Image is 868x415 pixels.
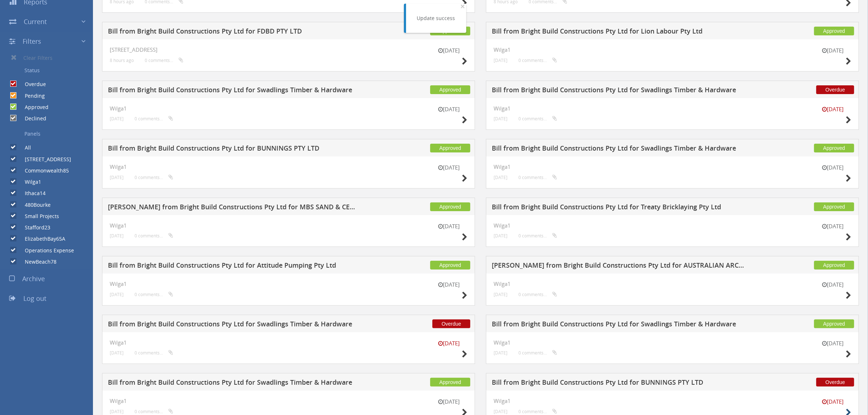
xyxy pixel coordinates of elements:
h4: Wilga1 [494,340,851,346]
small: [DATE] [815,164,851,171]
span: Approved [430,261,470,269]
small: [DATE] [431,398,467,406]
span: Overdue [816,85,854,94]
small: [DATE] [815,340,851,347]
small: [DATE] [431,47,467,54]
span: Overdue [816,378,854,387]
small: [DATE] [494,233,507,238]
small: [DATE] [494,292,507,297]
div: Update success [417,15,455,22]
h5: Bill from Bright Build Constructions Pty Ltd for Swadlings Timber & Hardware [108,321,361,330]
small: [DATE] [815,281,851,288]
label: Operations Expense [17,247,74,254]
a: Status [5,64,93,77]
small: [DATE] [431,222,467,230]
h4: Wilga1 [494,398,851,404]
h4: [STREET_ADDRESS] [110,47,467,53]
small: [DATE] [110,116,124,121]
small: [DATE] [815,47,851,54]
h5: Bill from Bright Build Constructions Pty Ltd for Attitude Pumping Pty Ltd [108,262,361,271]
span: Approved [814,261,854,269]
small: [DATE] [494,116,507,121]
h5: Bill from Bright Build Constructions Pty Ltd for Swadlings Timber & Hardware [108,379,361,388]
label: Commonwealth85 [17,167,69,174]
span: × [461,1,465,11]
small: 0 comments... [518,58,557,63]
h5: Bill from Bright Build Constructions Pty Ltd for Swadlings Timber & Hardware [108,86,361,96]
span: Approved [430,378,470,387]
small: 0 comments... [135,116,173,121]
span: Approved [814,319,854,328]
h4: Wilga1 [110,105,467,112]
small: 0 comments... [135,292,173,297]
label: Overdue [17,81,46,88]
h4: Wilga1 [110,222,467,229]
span: Approved [430,202,470,211]
small: [DATE] [110,409,124,414]
label: Approved [17,104,48,111]
h5: Bill from Bright Build Constructions Pty Ltd for Treaty Bricklaying Pty Ltd [492,203,745,213]
small: 0 comments... [518,116,557,121]
small: 0 comments... [135,409,173,414]
span: Approved [814,27,854,35]
h5: Bill from Bright Build Constructions Pty Ltd for Swadlings Timber & Hardware [492,145,745,154]
h5: Bill from Bright Build Constructions Pty Ltd for Lion Labour Pty Ltd [492,28,745,37]
h4: Wilga1 [494,281,851,287]
small: [DATE] [110,292,124,297]
small: 0 comments... [518,233,557,238]
small: [DATE] [110,175,124,180]
a: Panels [5,128,93,140]
small: 0 comments... [145,58,183,63]
label: Ithaca14 [17,190,46,197]
small: [DATE] [815,398,851,406]
small: [DATE] [110,350,124,356]
small: [DATE] [431,281,467,288]
span: Current [24,17,47,26]
small: [DATE] [494,175,507,180]
span: Archive [22,274,45,283]
h5: [PERSON_NAME] from Bright Build Constructions Pty Ltd for MBS SAND & CEMENT [108,203,361,213]
label: Small Projects [17,213,59,220]
h5: Bill from Bright Build Constructions Pty Ltd for BUNNINGS PTY LTD [108,145,361,154]
small: 0 comments... [135,233,173,238]
small: [DATE] [494,58,507,63]
label: Wilga1 [17,178,41,186]
h4: Wilga1 [110,340,467,346]
h4: Wilga1 [110,164,467,170]
span: Approved [430,85,470,94]
h5: Bill from Bright Build Constructions Pty Ltd for Swadlings Timber & Hardware [492,321,745,330]
span: Log out [23,294,46,303]
span: Approved [430,144,470,152]
label: 480Bourke [17,201,51,209]
small: 8 hours ago [110,58,134,63]
small: 0 comments... [135,175,173,180]
h5: Bill from Bright Build Constructions Pty Ltd for BUNNINGS PTY LTD [492,379,745,388]
small: [DATE] [494,350,507,356]
span: Approved [814,202,854,211]
label: Pending [17,92,45,100]
small: 0 comments... [518,175,557,180]
small: 0 comments... [135,350,173,356]
h4: Wilga1 [494,47,851,53]
small: [DATE] [431,340,467,347]
small: 0 comments... [518,350,557,356]
label: ElizabethBay65A [17,235,65,243]
h5: Bill from Bright Build Constructions Pty Ltd for Swadlings Timber & Hardware [492,86,745,96]
small: [DATE] [110,233,124,238]
small: [DATE] [815,105,851,113]
h4: Wilga1 [110,281,467,287]
span: Approved [814,144,854,152]
h4: Wilga1 [494,222,851,229]
small: [DATE] [815,222,851,230]
h4: Wilga1 [494,164,851,170]
h4: Wilga1 [494,105,851,112]
label: NewBeach78 [17,258,57,265]
h4: Wilga1 [110,398,467,404]
label: [STREET_ADDRESS] [17,156,71,163]
label: Stafford23 [17,224,50,231]
small: [DATE] [431,164,467,171]
label: All [17,144,31,151]
span: Filters [23,37,41,46]
small: [DATE] [494,409,507,414]
h5: Bill from Bright Build Constructions Pty Ltd for FDBD PTY LTD [108,28,361,37]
